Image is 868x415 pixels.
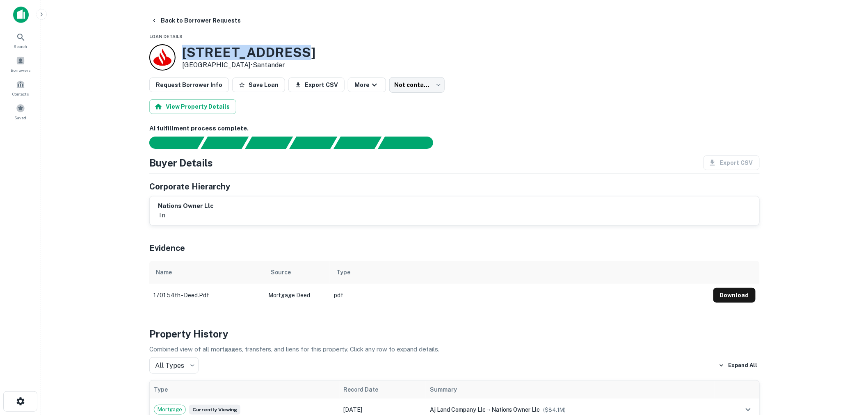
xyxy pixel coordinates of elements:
[149,34,183,39] span: Loan Details
[2,77,39,99] a: Contacts
[333,137,381,149] div: Principals found, still searching for contact information. This may take time...
[201,137,249,149] div: Your request is received and processing...
[827,349,868,389] iframe: Chat Widget
[2,100,39,123] a: Saved
[544,407,566,413] span: ($ 84.1M )
[288,78,345,92] button: Export CSV
[149,180,230,193] h5: Corporate Hierarchy
[149,155,213,170] h4: Buyer Details
[389,77,445,93] div: Not contacted
[336,267,350,277] div: Type
[245,137,293,149] div: Documents found, AI parsing details...
[149,242,185,254] h5: Evidence
[149,326,760,341] h4: Property History
[139,137,201,149] div: Sending borrower request to AI...
[2,53,39,75] a: Borrowers
[150,381,340,399] th: Type
[149,284,264,307] td: 1701 54th - deed.pdf
[11,67,30,73] span: Borrowers
[13,7,29,23] img: capitalize-icon.png
[148,13,244,28] button: Back to Borrower Requests
[149,124,760,133] h6: AI fulfillment process complete.
[264,284,330,307] td: Mortgage Deed
[189,405,240,415] span: Currently viewing
[149,78,229,92] button: Request Borrower Info
[430,405,711,414] div: →
[158,210,214,220] p: tn
[154,406,185,414] span: Mortgage
[271,267,291,277] div: Source
[253,61,285,69] a: Santander
[156,267,172,277] div: Name
[149,357,199,374] div: All Types
[289,137,337,149] div: Principals found, AI now looking for contact information...
[430,406,486,413] span: aj land company llc
[330,284,709,307] td: pdf
[426,381,715,399] th: Summary
[717,359,760,372] button: Expand All
[182,60,315,70] p: [GEOGRAPHIC_DATA] •
[330,261,709,284] th: Type
[158,201,214,211] h6: nations owner llc
[149,261,264,284] th: Name
[12,91,29,97] span: Contacts
[491,406,540,413] span: nations owner llc
[182,45,315,60] h3: [STREET_ADDRESS]
[149,99,236,114] button: View Property Details
[264,261,330,284] th: Source
[149,261,760,307] div: scrollable content
[378,137,443,149] div: AI fulfillment process complete.
[713,288,756,303] button: Download
[15,114,27,121] span: Saved
[149,344,760,354] p: Combined view of all mortgages, transfers, and liens for this property. Click any row to expand d...
[232,78,285,92] button: Save Loan
[14,43,27,50] span: Search
[348,78,386,92] button: More
[340,381,426,399] th: Record Date
[2,29,39,51] a: Search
